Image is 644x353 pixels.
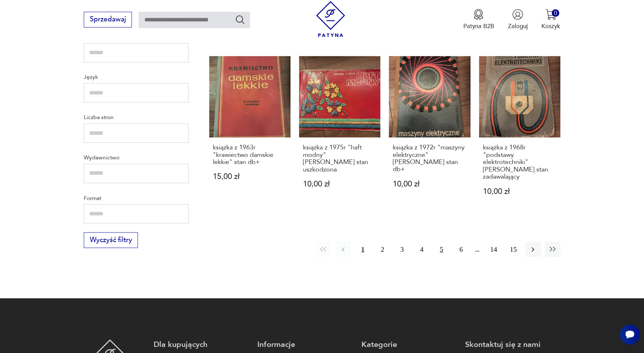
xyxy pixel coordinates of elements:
p: Dla kupujących [154,339,249,349]
button: 4 [414,241,429,257]
button: Wyczyść filtry [84,232,138,248]
img: Ikonka użytkownika [512,9,523,20]
button: Zaloguj [508,9,528,30]
button: 1 [355,241,370,257]
button: Patyna B2B [463,9,494,30]
h3: książka z 1972r "maszyny elektryczne" [PERSON_NAME] stan db+ [393,144,467,173]
p: Format [84,193,189,203]
p: 15,00 zł [213,173,287,180]
img: Patyna - sklep z meblami i dekoracjami vintage [313,1,349,37]
p: Liczba stron [84,113,189,122]
p: Wydawnictwo [84,153,189,162]
p: Język [84,72,189,82]
iframe: Smartsupp widget button [620,324,640,344]
p: Koszyk [541,22,560,30]
p: Kategorie [361,339,457,349]
p: Zaloguj [508,22,528,30]
button: 2 [375,241,390,257]
button: 5 [434,241,449,257]
button: Szukaj [235,14,245,25]
button: 15 [506,241,521,257]
a: książka z 1963r "krawiectwo damskie lekkie" stan db+książka z 1963r "krawiectwo damskie lekkie" s... [209,56,290,212]
img: Ikona koszyka [545,9,556,20]
button: Sprzedawaj [84,12,132,27]
p: Informacje [257,339,352,349]
a: książka z 1968r "podstawy elektrotechniki" Jana Sawickiego stan zadawalającyksiążka z 1968r "pods... [479,56,560,212]
a: Sprzedawaj [84,17,132,23]
p: 10,00 zł [393,180,467,188]
div: 0 [552,9,559,17]
p: Patyna B2B [463,22,494,30]
img: Ikona medalu [473,9,484,20]
button: 6 [453,241,469,257]
h3: książka z 1968r "podstawy elektrotechniki" [PERSON_NAME] stan zadawalający [483,144,556,180]
a: książka z 1972r "maszyny elektryczne" W. Moroz stan db+książka z 1972r "maszyny elektryczne" [PER... [389,56,470,212]
p: 10,00 zł [303,180,377,188]
h3: książka z 1975r "haft modny" [PERSON_NAME] stan uszkodzona [303,144,377,173]
button: 3 [395,241,410,257]
a: Ikona medaluPatyna B2B [463,9,494,30]
button: 14 [486,241,501,257]
button: 0Koszyk [541,9,560,30]
h3: książka z 1963r "krawiectwo damskie lekkie" stan db+ [213,144,287,166]
p: 10,00 zł [483,188,556,195]
p: Skontaktuj się z nami [465,339,560,349]
a: książka z 1975r "haft modny" Jadwiga Turska stan uszkodzonaksiążka z 1975r "haft modny" [PERSON_N... [299,56,380,212]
